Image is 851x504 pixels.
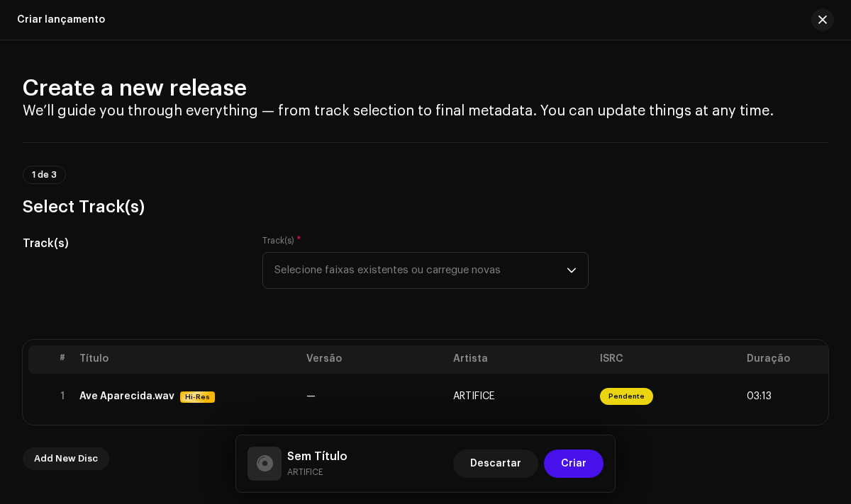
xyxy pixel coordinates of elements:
h5: Sem Título [287,448,347,465]
span: Pendente [600,388,653,405]
span: — [306,391,316,401]
div: dropdown trigger [567,253,577,288]
th: Artista [447,345,594,374]
button: Descartar [453,449,538,478]
th: ISRC [594,345,741,374]
h2: Create a new release [23,74,828,103]
h4: We’ll guide you through everything — from track selection to final metadata. You can update thing... [23,103,828,120]
span: Selecione faixas existentes ou carregue novas [274,253,566,288]
h3: Select Track(s) [23,195,828,218]
span: Criar [561,449,586,478]
th: Versão [301,345,447,374]
span: Descartar [470,449,521,478]
h5: Track(s) [23,235,240,252]
button: Criar [544,449,604,478]
th: Título [74,345,301,374]
small: Ave Aparecida [287,465,347,479]
span: ARTIFICE [453,391,494,401]
label: Track(s) [262,235,301,246]
span: 03:13 [747,391,772,402]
